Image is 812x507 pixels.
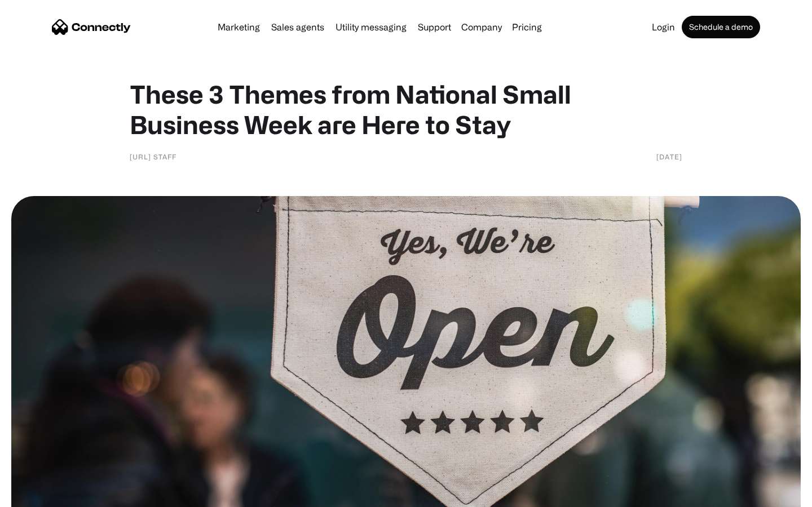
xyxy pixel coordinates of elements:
[52,19,131,35] a: home
[11,487,68,503] aside: Language selected: English
[23,487,68,503] ul: Language list
[213,23,264,32] a: Marketing
[130,151,176,162] div: [URL] Staff
[267,23,329,32] a: Sales agents
[656,151,682,162] div: [DATE]
[507,23,546,32] a: Pricing
[458,19,505,35] div: Company
[413,23,456,32] a: Support
[682,16,760,38] a: Schedule a demo
[461,19,502,35] div: Company
[331,23,411,32] a: Utility messaging
[647,23,679,32] a: Login
[130,79,682,140] h1: These 3 Themes from National Small Business Week are Here to Stay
